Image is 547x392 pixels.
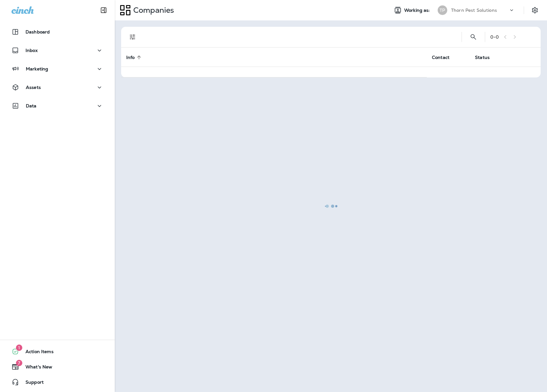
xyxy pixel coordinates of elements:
button: Support [6,376,108,388]
button: Assets [6,81,108,94]
span: What's New [19,364,52,372]
button: Data [6,99,108,112]
button: Inbox [6,44,108,57]
p: Marketing [26,66,48,71]
button: 1Action Items [6,345,108,358]
p: Assets [26,85,41,90]
p: Inbox [26,48,38,53]
button: Dashboard [6,25,108,38]
button: Marketing [6,62,108,75]
p: Companies [131,5,174,15]
div: TP [438,5,447,15]
span: 7 [16,360,22,366]
button: 7What's New [6,360,108,373]
button: Settings [529,4,541,16]
p: Thorn Pest Solutions [451,8,497,13]
span: Working as: [404,8,431,13]
span: Action Items [19,349,54,357]
p: Data [26,103,37,108]
span: 1 [16,345,22,351]
p: Dashboard [26,29,50,34]
button: Collapse Sidebar [95,4,113,17]
span: Support [19,380,44,387]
